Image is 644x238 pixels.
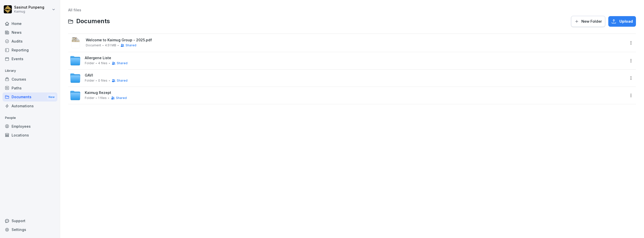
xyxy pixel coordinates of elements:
span: Welcome to Kaimug Group - 2025.pdf [86,38,625,42]
span: Kaimug Rezept [85,91,111,95]
a: Audits [3,37,57,46]
span: Allergene Liste [85,56,111,60]
span: Upload [619,19,633,24]
a: GAVIFolder0 filesShared [70,73,625,84]
a: Events [3,54,57,63]
p: Library [3,67,57,75]
a: Courses [3,75,57,84]
span: Folder [85,96,94,100]
a: Automations [3,101,57,110]
a: All files [68,8,81,12]
span: 0 files [98,79,107,82]
span: 1 files [98,96,107,100]
p: Kaimug [14,10,44,13]
span: GAVI [85,73,93,78]
p: Sasinut Punpeng [14,5,44,10]
a: Home [3,19,57,28]
span: Folder [85,61,94,65]
span: Shared [116,96,127,100]
a: Locations [3,131,57,140]
a: Reporting [3,46,57,54]
button: Upload [608,16,636,27]
span: Document [86,44,101,47]
div: Documents [3,92,57,102]
a: DocumentsNew [3,92,57,102]
a: Settings [3,225,57,234]
span: 4.51 MB [105,44,116,47]
span: 4 files [98,61,107,65]
a: Employees [3,122,57,131]
p: People [3,114,57,122]
button: New Folder [571,16,605,27]
div: New [47,94,56,100]
span: Documents [76,18,110,25]
a: Allergene ListeFolder4 filesShared [70,55,625,66]
a: News [3,28,57,37]
span: Shared [117,79,128,82]
div: Support [3,216,57,225]
span: Folder [85,79,94,82]
span: New Folder [581,19,602,24]
span: Shared [126,44,136,47]
a: Paths [3,84,57,92]
a: Kaimug RezeptFolder1 filesShared [70,90,625,101]
span: Shared [117,61,128,65]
